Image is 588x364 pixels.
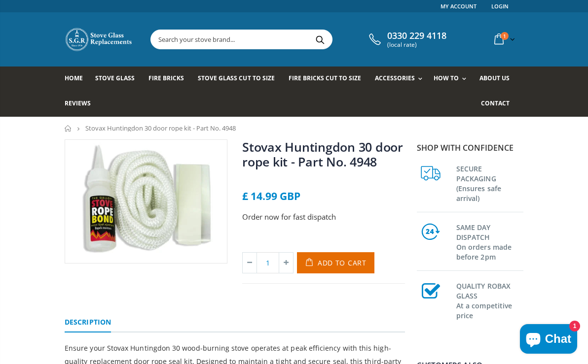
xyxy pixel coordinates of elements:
[434,74,459,82] span: How To
[95,66,142,92] a: Stove Glass
[198,74,274,82] span: Stove Glass Cut To Size
[148,66,191,92] a: Fire Bricks
[289,66,368,92] a: Fire Bricks Cut To Size
[479,66,517,92] a: About us
[456,279,523,321] h3: QUALITY ROBAX GLASS At a competitive price
[65,140,227,263] img: Stovax_Huntingdon_30_door_rope_kit_800x_crop_center.webp
[65,125,72,132] a: Home
[65,66,90,92] a: Home
[85,124,236,132] span: Stovax Huntingdon 30 door rope kit - Part No. 4948
[242,189,300,203] span: £ 14.99 GBP
[309,30,331,49] button: Search
[289,74,361,82] span: Fire Bricks Cut To Size
[375,66,427,92] a: Accessories
[95,74,135,82] span: Stove Glass
[242,138,403,170] a: Stovax Huntingdon 30 door rope kit - Part No. 4948
[501,32,509,40] span: 1
[148,74,184,82] span: Fire Bricks
[479,74,510,82] span: About us
[481,99,510,107] span: Contact
[65,99,91,107] span: Reviews
[198,66,282,92] a: Stove Glass Cut To Size
[65,74,83,82] span: Home
[456,221,523,262] h3: SAME DAY DISPATCH On orders made before 2pm
[151,30,423,49] input: Search your stove brand...
[65,92,98,117] a: Reviews
[434,66,471,92] a: How To
[297,252,374,273] button: Add to Cart
[242,211,405,223] p: Order now for fast dispatch
[318,258,367,267] span: Add to Cart
[65,313,111,332] a: Description
[481,92,517,117] a: Contact
[65,27,134,52] img: Stove Glass Replacement
[456,162,523,203] h3: SECURE PACKAGING (Ensures safe arrival)
[517,324,580,356] inbox-online-store-chat: Shopify online store chat
[490,30,517,49] a: 1
[417,142,523,154] p: Shop with confidence
[375,74,415,82] span: Accessories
